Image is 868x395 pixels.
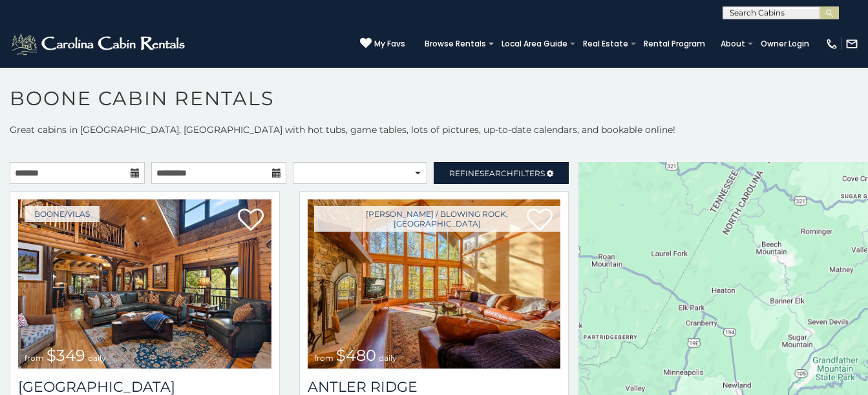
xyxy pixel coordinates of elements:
span: from [25,353,44,363]
a: Add to favorites [238,207,264,234]
img: 1759438208_thumbnail.jpeg [18,199,271,369]
a: Owner Login [754,35,816,53]
span: $480 [336,346,376,365]
span: Search [480,168,513,178]
img: phone-regular-white.png [825,37,838,50]
a: Boone/Vilas [25,206,100,222]
a: My Favs [360,37,405,50]
a: About [714,35,752,53]
a: from $349 daily [18,199,271,369]
span: from [314,353,333,363]
a: Real Estate [577,35,635,53]
a: from $480 daily [308,199,561,369]
span: daily [379,353,397,363]
span: $349 [47,346,85,365]
span: My Favs [374,38,405,50]
span: Refine Filters [449,168,545,178]
span: daily [88,353,106,363]
img: White-1-2.png [10,31,189,57]
a: RefineSearchFilters [434,162,569,184]
a: Browse Rentals [418,35,492,53]
a: Rental Program [637,35,712,53]
img: mail-regular-white.png [845,37,858,50]
a: Local Area Guide [495,35,574,53]
img: 1714397585_thumbnail.jpeg [308,199,561,369]
a: [PERSON_NAME] / Blowing Rock, [GEOGRAPHIC_DATA] [314,206,561,232]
